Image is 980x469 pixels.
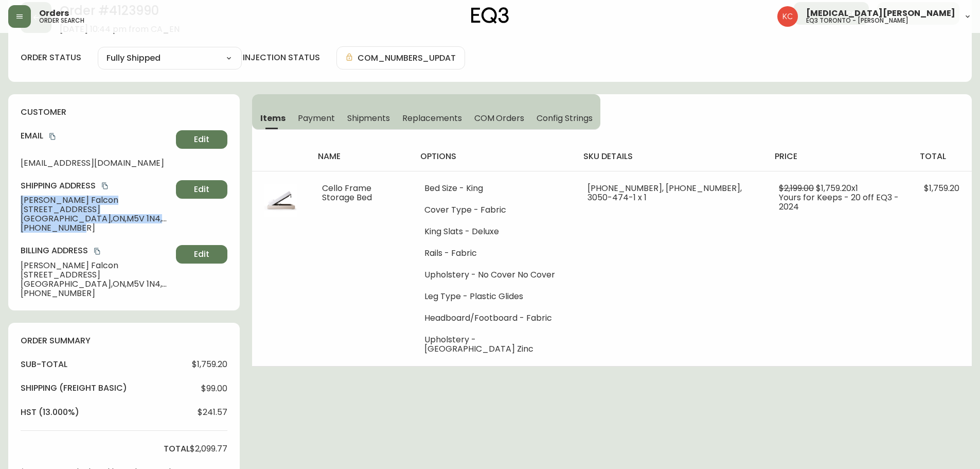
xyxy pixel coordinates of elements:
[777,6,798,27] img: 6487344ffbf0e7f3b216948508909409
[920,151,964,162] h4: total
[198,408,227,417] span: $241.57
[816,182,858,194] span: $1,759.20 x 1
[424,314,563,323] li: Headboard/Footboard - Fabric
[775,151,903,162] h4: price
[194,249,209,260] span: Edit
[21,214,172,223] span: [GEOGRAPHIC_DATA] , ON , M5V 1N4 , CA
[21,52,81,63] label: order status
[39,9,69,18] span: Orders
[21,280,172,289] span: [GEOGRAPHIC_DATA] , ON , M5V 1N4 , CA
[190,444,227,454] span: $2,099.77
[583,151,759,162] h4: sku details
[806,18,908,24] h5: eq3 toronto - [PERSON_NAME]
[424,270,563,280] li: Upholstery - No Cover No Cover
[21,289,172,298] span: [PHONE_NUMBER]
[21,335,227,346] h4: order summary
[322,182,372,203] span: Cello Frame Storage Bed
[424,205,563,215] li: Cover Type - Fabric
[924,182,959,194] span: $1,759.20
[424,335,563,354] li: Upholstery - [GEOGRAPHIC_DATA] Zinc
[21,270,172,280] span: [STREET_ADDRESS]
[424,227,563,236] li: King Slats - Deluxe
[21,196,172,205] span: [PERSON_NAME] Falcon
[779,182,814,194] span: $2,199.00
[298,113,335,124] span: Payment
[471,7,509,24] img: logo
[176,245,227,264] button: Edit
[779,192,899,213] span: Yours for Keeps - 20 off EQ3 - 2024
[92,246,102,256] button: copy
[21,383,127,394] h4: Shipping ( Freight Basic )
[587,182,742,203] span: [PHONE_NUMBER], [PHONE_NUMBER], 3050-474-1 x 1
[424,249,563,258] li: Rails - Fabric
[60,25,180,34] span: [DATE] 10:44 pm from CA_EN
[164,443,190,455] h4: total
[806,9,955,18] span: [MEDICAL_DATA][PERSON_NAME]
[420,151,567,162] h4: options
[21,261,172,270] span: [PERSON_NAME] Falcon
[21,159,172,168] span: [EMAIL_ADDRESS][DOMAIN_NAME]
[21,180,172,192] h4: Shipping Address
[21,130,172,142] h4: Email
[21,359,67,370] h4: sub-total
[474,113,525,124] span: COM Orders
[47,131,58,142] button: copy
[264,184,297,217] img: c96e6e17-6e46-4d5c-8153-ec1bb4dfa3f7.jpg
[39,18,84,24] h5: order search
[194,134,209,145] span: Edit
[260,113,286,124] span: Items
[194,184,209,195] span: Edit
[402,113,461,124] span: Replacements
[21,407,79,418] h4: hst (13.000%)
[318,151,403,162] h4: name
[21,107,227,118] h4: customer
[176,180,227,199] button: Edit
[537,113,592,124] span: Config Strings
[243,52,320,63] h4: injection status
[201,384,227,393] span: $99.00
[347,113,390,124] span: Shipments
[424,292,563,301] li: Leg Type - Plastic Glides
[192,360,227,369] span: $1,759.20
[424,184,563,193] li: Bed Size - King
[21,223,172,233] span: [PHONE_NUMBER]
[21,205,172,214] span: [STREET_ADDRESS]
[100,181,110,191] button: copy
[21,245,172,256] h4: Billing Address
[176,130,227,149] button: Edit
